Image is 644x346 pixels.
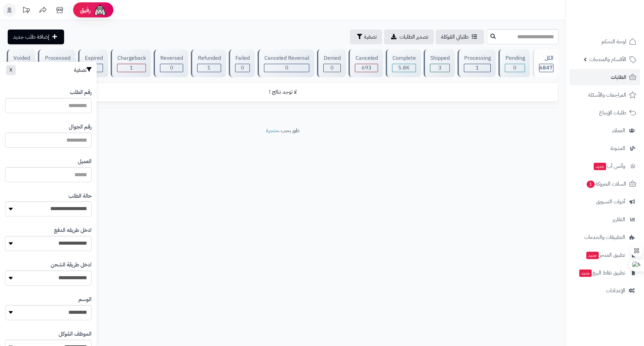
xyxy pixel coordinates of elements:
[384,49,422,77] a: Complete 5.8K
[584,233,625,242] span: التطبيقات والخدمات
[610,144,625,153] span: المدونة
[570,211,640,228] a: التقارير
[513,64,517,72] span: 0
[347,49,384,77] a: Canceled 693
[324,64,340,72] div: 0
[570,105,640,121] a: طلبات الإرجاع
[80,6,91,14] span: رفيق
[570,247,640,263] a: تطبيق المتجرجديد
[264,64,309,72] div: 0
[117,64,146,72] div: 1
[190,49,227,77] a: Refunded 1
[37,49,76,77] a: Processed 389
[570,176,640,192] a: السلات المتروكة1
[464,64,490,72] div: 1
[601,37,626,46] span: لوحة التحكم
[436,30,484,44] a: طلباتي المُوكلة
[456,49,497,77] a: Processing 1
[579,269,592,277] span: جديد
[570,265,640,281] a: تطبيق نقاط البيعجديد
[117,54,146,62] div: Chargeback
[570,140,640,156] a: المدونة
[612,215,625,224] span: التقارير
[570,194,640,210] a: أدوات التسويق
[586,252,599,259] span: جديد
[589,55,626,64] span: الأقسام والمنتجات
[497,49,531,77] a: Pending 0
[74,67,92,73] h3: تصفية
[77,49,109,77] a: Expired 0
[587,181,595,188] span: 1
[539,64,553,72] span: 6847
[207,64,211,72] span: 1
[579,268,625,278] span: تطبيق نقاط البيع
[316,49,347,77] a: Denied 0
[197,54,221,62] div: Refunded
[355,54,378,62] div: Canceled
[438,64,442,72] span: 3
[54,227,92,234] label: ادخل طريقه الدفع
[606,286,625,295] span: الإعدادات
[599,108,626,117] span: طلبات الإرجاع
[130,64,133,72] span: 1
[476,64,479,72] span: 1
[586,179,626,189] span: السلات المتروكة
[160,54,183,62] div: Reversed
[611,72,626,82] span: الطلبات
[256,49,316,77] a: Canceled Reversal 0
[430,54,450,62] div: Shipped
[18,3,35,18] a: تحديثات المنصة
[570,283,640,299] a: الإعدادات
[570,87,640,103] a: المراجعات والأسئلة
[594,163,606,170] span: جديد
[430,64,449,72] div: 3
[59,330,92,338] label: الموظف المُوكل
[586,250,625,260] span: تطبيق المتجر
[422,49,456,77] a: Shipped 3
[570,158,640,174] a: وآتس آبجديد
[6,65,16,75] button: X
[9,66,12,73] span: X
[505,64,524,72] div: 0
[570,122,640,139] a: العملاء
[5,49,37,77] a: Voided 0
[85,54,103,62] div: Expired
[7,83,558,101] td: لا توجد نتائج !
[241,64,244,72] span: 0
[78,296,92,303] label: الوسم
[109,49,152,77] a: Chargeback 1
[264,54,309,62] div: Canceled Reversal
[8,30,64,44] a: إضافة طلب جديد
[570,34,640,50] a: لوحة التحكم
[13,54,30,62] div: Voided
[350,30,382,44] button: تصفية
[364,33,377,41] span: تصفية
[68,192,92,200] label: حالة الطلب
[531,49,560,77] a: الكل6847
[399,33,428,41] span: تصدير الطلبات
[235,64,250,72] div: 0
[596,197,625,206] span: أدوات التسويق
[13,33,49,41] span: إضافة طلب جديد
[285,64,288,72] span: 0
[198,64,220,72] div: 1
[152,49,190,77] a: Reversed 0
[323,54,341,62] div: Denied
[505,54,525,62] div: Pending
[227,49,256,77] a: Failed 0
[588,90,626,100] span: المراجعات والأسئلة
[392,64,416,72] div: 5759
[570,69,640,85] a: الطلبات
[464,54,491,62] div: Processing
[355,64,377,72] div: 693
[235,54,250,62] div: Failed
[398,64,410,72] span: 5.8K
[44,54,70,62] div: Processed
[570,229,640,245] a: التطبيقات والخدمات
[392,54,416,62] div: Complete
[51,261,92,269] label: ادخل طريقة الشحن
[362,64,372,72] span: 693
[593,161,625,171] span: وآتس آب
[330,64,334,72] span: 0
[612,126,625,135] span: العملاء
